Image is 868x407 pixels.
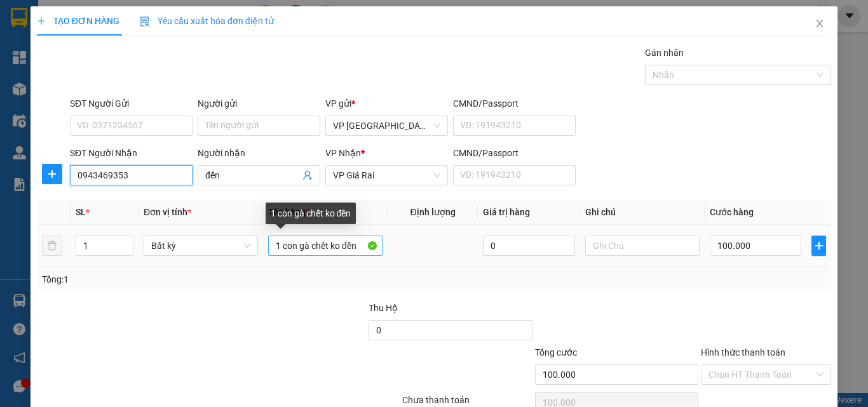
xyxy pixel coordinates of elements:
span: Đơn vị tính [144,207,191,217]
div: SĐT Người Gửi [70,97,193,110]
div: 1 con gà chết ko đền [266,203,356,224]
button: Close [802,6,837,42]
span: Cước hàng [710,207,754,217]
img: icon [140,17,150,27]
span: plus [812,241,825,251]
span: Bất kỳ [151,236,250,255]
span: user-add [302,170,313,180]
span: Thu Hộ [369,303,398,313]
div: Tổng: 1 [42,272,336,286]
input: Ghi Chú [585,236,700,256]
div: Người nhận [198,146,320,160]
span: plus [37,17,46,25]
span: VP Giá Rai [333,166,440,185]
div: Người gửi [198,97,320,110]
th: Ghi chú [580,200,705,225]
span: plus [43,169,62,179]
span: close [815,18,825,29]
label: Hình thức thanh toán [701,347,785,357]
button: plus [42,164,62,184]
div: VP gửi [325,97,448,110]
div: CMND/Passport [453,146,576,160]
input: 0 [483,236,574,256]
button: plus [811,236,826,256]
div: SĐT Người Nhận [70,146,193,160]
button: delete [42,236,62,256]
div: CMND/Passport [453,97,576,110]
span: Định lượng [410,207,455,217]
span: VP Sài Gòn [333,116,440,135]
input: VD: Bàn, Ghế [268,236,383,256]
span: Tổng cước [535,347,577,357]
span: VP Nhận [325,148,361,158]
span: SL [76,207,86,217]
span: Giá trị hàng [483,207,530,217]
span: Yêu cầu xuất hóa đơn điện tử [140,16,274,26]
span: TẠO ĐƠN HÀNG [37,16,119,26]
label: Gán nhãn [645,48,684,58]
